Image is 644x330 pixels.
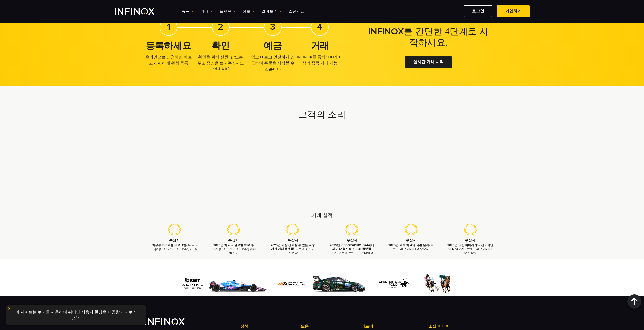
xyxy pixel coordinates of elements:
[242,8,255,14] a: 정보
[8,306,11,310] img: yellow close icon
[330,243,374,251] strong: 2025년 [GEOGRAPHIC_DATA]에서 가장 혁신적인 거래 플랫폼
[145,212,499,219] h2: 거래 실적
[167,21,170,32] strong: 1
[145,54,192,66] p: 온라인으로 신청하면 빠르고 간편하게 완성 등록
[9,308,143,322] p: 이 사이트는 쿠키를 사용하여 뛰어난 사용자 환경을 제공합니다. .
[210,243,257,255] p: - 2025 [GEOGRAPHIC_DATA] 머니 엑스포
[213,243,253,247] strong: 2025년 최고의 글로벌 브로커
[447,243,493,251] strong: 2025년 라틴 아메리카의 선도적인 CFD 증권사
[347,238,357,243] strong: 수상자
[406,238,417,243] strong: 수상자
[465,238,475,243] strong: 수상자
[200,8,213,14] a: 거래
[197,54,244,71] p: 확인을 위해 신원 및/또는 주소 증명을 보내주십시오
[249,54,296,72] p: 쉽고 빠르고 안전하게 입금하여 주문을 시작할 수 있습니다
[287,238,298,243] strong: 수상자
[115,8,166,15] a: INFINOX Logo
[240,323,301,329] p: 정책
[270,21,275,32] strong: 3
[228,238,239,243] strong: 수상자
[317,21,322,32] strong: 4
[145,109,499,120] h2: 고객의 소리
[219,8,236,14] a: 플랫폼
[296,54,343,66] p: INFINOX를 통해 900개 이상의 종목 거래 가능
[311,40,329,51] strong: 거래
[269,243,316,255] p: - 글로벌 비즈니스 전망
[151,243,198,251] p: - Money Expo [GEOGRAPHIC_DATA] 2025
[264,40,282,51] strong: 예금
[212,40,230,51] strong: 확인
[261,8,282,14] a: 알아보기
[365,26,492,48] h2: 를 간단한 4단계로 시작하세요.
[169,238,180,243] strong: 수상자
[464,5,492,17] a: 로그인
[146,40,191,51] strong: 등록하세요
[361,323,421,329] p: 파트너
[368,26,404,37] strong: INFINOX
[197,66,244,71] span: *거래에 필요함
[301,323,361,329] p: 도움
[405,56,452,68] a: 실시간 거래 시작
[497,5,530,17] a: 가입하기
[329,243,375,255] p: - 2025 글로벌 브랜드 프론티어상
[288,8,305,14] a: 스폰서십
[152,243,186,247] strong: 최우수 IB / 제휴 프로그램
[218,21,223,32] strong: 2
[271,243,315,251] strong: 2025년 가장 신뢰할 수 있는 다중 자산 거래 플랫폼
[388,243,429,247] strong: 2025년 세계 최고의 외환 딜러
[181,8,194,14] a: 종목
[428,323,499,329] p: 소셜 미디어
[447,243,493,255] p: - 브랜드 리뷰 매거진상 수상자
[388,243,434,251] p: - 브랜드 리뷰 매거진상 수상자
